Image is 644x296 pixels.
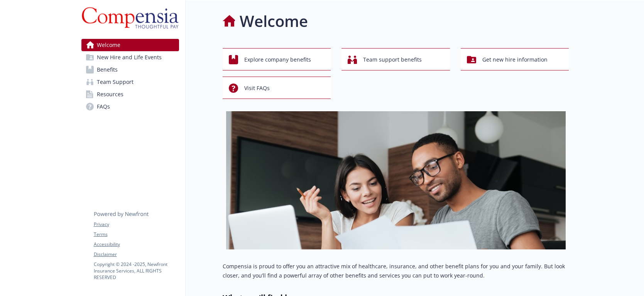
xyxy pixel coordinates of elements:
[94,251,179,258] a: Disclaimer
[482,52,548,67] span: Get new hire information
[81,100,179,113] a: FAQs
[81,51,179,64] a: New Hire and Life Events
[363,52,422,67] span: Team support benefits
[94,231,179,238] a: Terms
[244,52,311,67] span: Explore company benefits
[97,51,162,64] span: New Hire and Life Events
[461,48,569,70] button: Get new hire information
[223,262,569,280] p: Compensia is proud to offer you an attractive mix of healthcare, insurance, and other benefit pla...
[223,48,331,70] button: Explore company benefits
[81,39,179,51] a: Welcome
[94,241,179,248] a: Accessibility
[240,10,308,33] h1: Welcome
[94,261,179,281] p: Copyright © 2024 - 2025 , Newfront Insurance Services, ALL RIGHTS RESERVED
[97,76,134,88] span: Team Support
[94,221,179,228] a: Privacy
[341,48,450,70] button: Team support benefits
[81,76,179,88] a: Team Support
[81,88,179,100] a: Resources
[97,64,118,76] span: Benefits
[244,81,270,95] span: Visit FAQs
[97,100,110,113] span: FAQs
[97,88,123,100] span: Resources
[226,111,566,249] img: overview page banner
[81,64,179,76] a: Benefits
[97,39,120,51] span: Welcome
[223,77,331,99] button: Visit FAQs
